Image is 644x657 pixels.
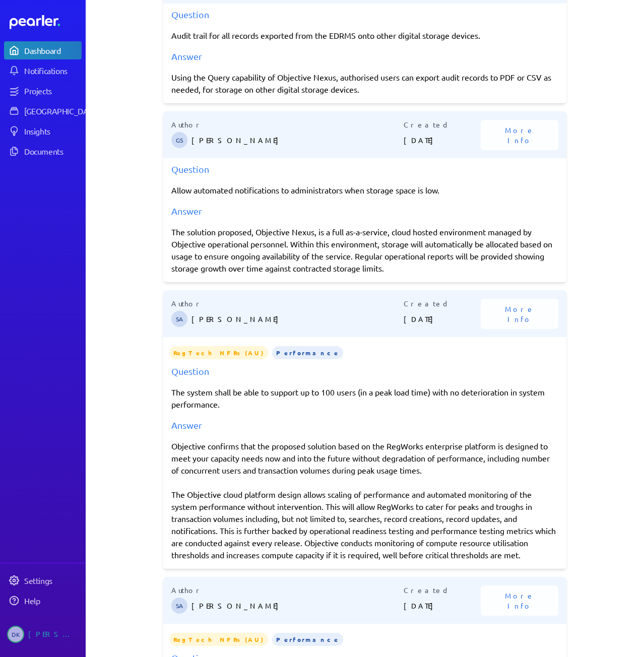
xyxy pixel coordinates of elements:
[404,119,481,130] p: Created
[10,15,82,29] a: Dashboard
[481,120,558,150] button: More Info
[481,299,558,329] button: More Info
[404,298,481,309] p: Created
[171,184,558,196] p: Allow automated notifications to administrators when storage space is low.
[171,162,558,176] div: Question
[404,585,481,596] p: Created
[171,418,558,432] div: Answer
[24,86,81,96] div: Projects
[493,304,546,324] span: More Info
[24,106,99,116] div: [GEOGRAPHIC_DATA]
[171,364,558,378] div: Question
[4,122,82,140] a: Insights
[171,49,558,63] div: Answer
[171,71,558,95] div: Using the Query capability of Objective Nexus, authorised users can export audit records to PDF o...
[4,61,82,80] a: Notifications
[171,226,558,274] div: The solution proposed, Objective Nexus, is a full as-a-service, cloud hosted environment managed ...
[171,440,558,561] div: Objective confirms that the proposed solution based on the RegWorks enterprise platform is design...
[404,596,481,616] p: [DATE]
[4,142,82,160] a: Documents
[171,29,558,41] p: Audit trail for all records exported from the EDRMS onto other digital storage devices.
[493,590,546,611] span: More Info
[28,626,79,643] div: [PERSON_NAME]
[171,311,187,327] span: Steve Ackermann
[4,102,82,120] a: [GEOGRAPHIC_DATA]
[24,65,81,76] div: Notifications
[4,622,82,647] a: DK[PERSON_NAME]
[24,596,81,606] div: Help
[493,125,546,145] span: More Info
[4,571,82,589] a: Settings
[171,585,404,596] p: Author
[404,309,481,329] p: [DATE]
[272,346,343,359] span: Performance
[169,633,268,646] span: RegTech NFRs (AU)
[4,41,82,59] a: Dashboard
[171,298,404,309] p: Author
[4,592,82,610] a: Help
[171,386,558,410] p: The system shall be able to support up to 100 users (in a peak load time) with no deterioration i...
[24,146,81,156] div: Documents
[169,346,268,359] span: RegTech NFRs (AU)
[191,596,404,616] p: [PERSON_NAME]
[24,126,81,136] div: Insights
[481,585,558,616] button: More Info
[171,119,404,130] p: Author
[171,204,558,218] div: Answer
[272,633,343,646] span: Performance
[24,45,81,55] div: Dashboard
[404,130,481,150] p: [DATE]
[4,82,82,100] a: Projects
[191,130,404,150] p: [PERSON_NAME]
[24,575,81,585] div: Settings
[171,598,187,614] span: Steve Ackermann
[7,626,24,643] span: Dan Kilgallon
[171,8,558,21] div: Question
[171,132,187,148] span: Gary Somerville
[191,309,404,329] p: [PERSON_NAME]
